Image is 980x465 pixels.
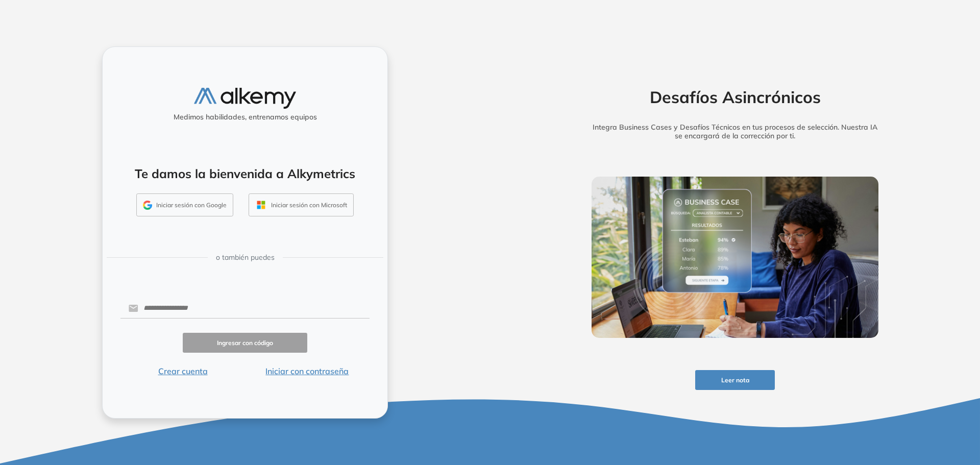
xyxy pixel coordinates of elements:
[194,88,296,109] img: logo-alkemy
[183,333,307,353] button: Ingresar con código
[576,123,894,140] h5: Integra Business Cases y Desafíos Técnicos en tus procesos de selección. Nuestra IA se encargará ...
[249,193,354,217] button: Iniciar sesión con Microsoft
[143,201,152,210] img: GMAIL_ICON
[576,87,894,107] h2: Desafíos Asincrónicos
[929,416,980,465] div: Widget de chat
[929,416,980,465] iframe: Chat Widget
[245,365,370,377] button: Iniciar con contraseña
[116,166,374,181] h4: Te damos la bienvenida a Alkymetrics
[592,177,878,338] img: img-more-info
[255,199,267,211] img: OUTLOOK_ICON
[136,193,233,217] button: Iniciar sesión con Google
[120,365,245,377] button: Crear cuenta
[695,370,775,390] button: Leer nota
[216,252,275,263] span: o también puedes
[107,113,383,121] h5: Medimos habilidades, entrenamos equipos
